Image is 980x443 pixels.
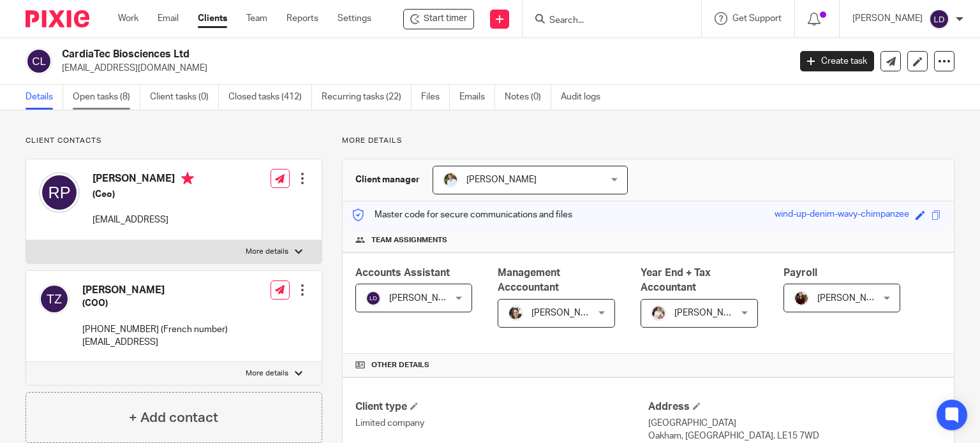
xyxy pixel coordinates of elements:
span: Management Acccountant [498,268,560,293]
p: [PHONE_NUMBER] (French number) [82,323,228,336]
input: Search [548,15,663,27]
a: Emails [459,85,495,110]
span: Payroll [783,268,817,278]
p: [PERSON_NAME] [852,12,923,25]
i: Primary [181,172,194,185]
a: Files [421,85,450,110]
img: Pixie [26,10,89,27]
a: Settings [338,12,371,25]
a: Open tasks (8) [73,85,140,110]
p: [GEOGRAPHIC_DATA] [648,417,941,430]
h4: [PERSON_NAME] [93,172,194,188]
a: Reports [286,12,318,25]
p: [EMAIL_ADDRESS] [93,214,194,226]
span: [PERSON_NAME] [389,294,459,303]
p: [EMAIL_ADDRESS] [82,336,228,349]
p: More details [246,368,288,379]
a: Clients [198,12,227,25]
h5: (Ceo) [93,188,194,201]
h5: (COO) [82,297,228,310]
span: [PERSON_NAME] [531,309,602,317]
div: wind-up-denim-wavy-chimpanzee [775,208,909,222]
img: MaxAcc_Sep21_ElliDeanPhoto_030.jpg [794,291,809,306]
img: sarah-royle.jpg [443,172,458,187]
span: Accounts Assistant [355,268,450,278]
span: Other details [371,360,429,370]
a: Notes (0) [505,85,551,110]
h4: + Add contact [129,408,218,428]
a: Create task [800,51,874,71]
p: Master code for secure communications and files [352,208,572,221]
img: barbara-raine-.jpg [508,305,523,321]
p: Client contacts [26,136,322,146]
img: svg%3E [26,48,52,75]
a: Client tasks (0) [150,85,219,110]
span: Year End + Tax Accountant [641,268,711,293]
img: svg%3E [929,9,949,29]
img: Kayleigh%20Henson.jpeg [651,305,666,321]
h4: Address [648,400,941,414]
div: CardiaTec Biosciences Ltd [403,9,474,29]
p: Oakham, [GEOGRAPHIC_DATA], LE15 7WD [648,430,941,442]
a: Recurring tasks (22) [322,85,412,110]
a: Closed tasks (412) [228,85,312,110]
a: Audit logs [561,85,610,110]
a: Team [246,12,267,25]
p: [EMAIL_ADDRESS][DOMAIN_NAME] [62,62,781,75]
img: svg%3E [366,291,381,306]
span: Get Support [732,14,782,23]
h3: Client manager [355,173,420,186]
span: Team assignments [371,235,447,245]
img: svg%3E [39,172,80,213]
img: svg%3E [39,284,70,314]
h2: CardiaTec Biosciences Ltd [62,48,637,61]
h4: [PERSON_NAME] [82,284,228,297]
span: [PERSON_NAME] [466,175,537,184]
a: Work [118,12,138,25]
span: [PERSON_NAME] [817,294,887,303]
a: Details [26,85,63,110]
span: Start timer [424,12,467,25]
span: [PERSON_NAME] [674,309,745,317]
p: Limited company [355,417,648,430]
p: More details [342,136,954,146]
h4: Client type [355,400,648,414]
a: Email [158,12,179,25]
p: More details [246,247,288,257]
